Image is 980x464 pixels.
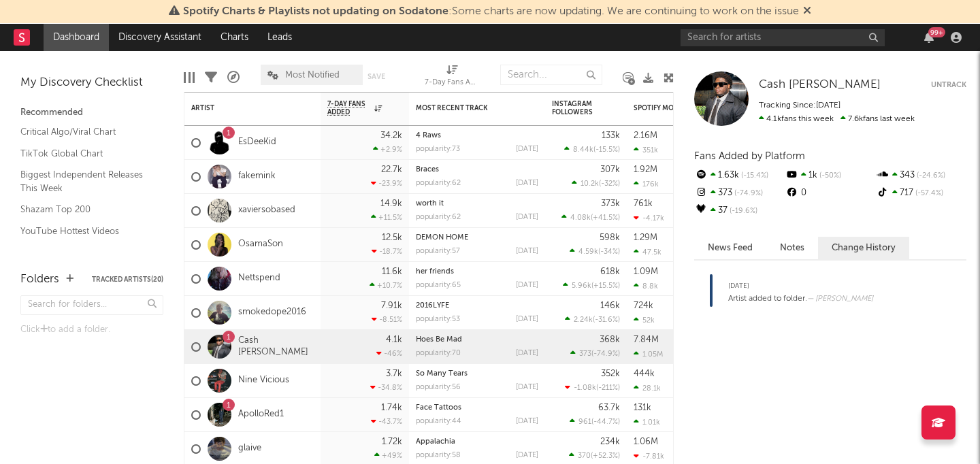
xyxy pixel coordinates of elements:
a: Cash [PERSON_NAME] [759,78,881,92]
div: My Discovery Checklist [20,75,163,91]
a: ApolloRed1 [238,409,284,420]
a: Critical Algo/Viral Chart [20,125,150,139]
div: [DATE] [516,452,538,459]
div: Artist [191,104,293,112]
div: 3.7k [386,369,402,378]
a: 4 Raws [416,132,441,139]
div: So Many Tears [416,370,538,378]
div: [DATE] [516,180,538,187]
div: 146k [600,301,620,310]
div: Spotify Monthly Listeners [634,104,736,112]
div: 2016LYFE [416,302,538,310]
div: 352k [601,369,620,378]
div: [DATE] [516,418,538,425]
span: -74.9 % [593,350,618,358]
div: ( ) [570,247,620,256]
a: Appalachia [416,438,455,446]
span: 5.96k [572,282,591,290]
div: 7-Day Fans Added (7-Day Fans Added) [425,58,479,97]
div: -4.17k [634,214,664,222]
span: 370 [578,452,591,460]
div: 4.1k [386,335,402,344]
button: Notes [766,237,818,259]
span: 961 [578,418,591,426]
div: ( ) [565,315,620,324]
a: fakemink [238,171,276,182]
div: 11.6k [382,267,402,276]
span: 10.2k [581,180,599,188]
div: 618k [600,267,620,276]
div: Click to add a folder. [20,322,163,338]
div: 133k [602,131,620,140]
span: -34 % [600,248,618,256]
a: Cash [PERSON_NAME] [238,335,314,359]
div: 22.7k [381,165,402,174]
a: worth it [416,200,444,208]
div: 7-Day Fans Added (7-Day Fans Added) [425,75,479,91]
div: 1.92M [634,165,657,174]
div: -34.8 % [370,383,402,392]
span: Tracking Since: [DATE] [759,101,840,110]
div: A&R Pipeline [227,58,240,97]
span: : Some charts are now updating. We are continuing to work on the issue [183,6,799,17]
div: ( ) [569,451,620,460]
div: -43.7 % [371,417,402,426]
div: 1.72k [382,437,402,446]
div: Folders [20,271,59,288]
button: Change History [818,237,909,259]
div: popularity: 73 [416,146,460,153]
div: -8.51 % [372,315,402,324]
div: ( ) [564,145,620,154]
div: Edit Columns [184,58,195,97]
div: -46 % [376,349,402,358]
div: 0 [785,184,875,202]
span: Dismiss [803,6,811,17]
a: EsDeeKid [238,137,276,148]
span: -15.5 % [595,146,618,154]
a: Face Tattoos [416,404,461,412]
a: Charts [211,24,258,51]
div: -23.9 % [371,179,402,188]
div: popularity: 62 [416,180,461,187]
span: 4.1k fans this week [759,115,834,123]
a: TikTok Global Chart [20,146,150,161]
span: -50 % [817,172,841,180]
a: smokedope2016 [238,307,306,318]
a: Apple Top 200 [20,245,150,260]
div: 1.09M [634,267,658,276]
span: Artist added to folder. [728,295,807,303]
a: Biggest Independent Releases This Week [20,167,150,195]
div: 131k [634,403,651,412]
div: popularity: 70 [416,350,461,357]
div: [DATE] [516,316,538,323]
a: 2016LYFE [416,302,449,310]
div: 234k [600,437,620,446]
div: 1.29M [634,233,657,242]
div: ( ) [570,417,620,426]
div: 761k [634,199,653,208]
div: 37 [694,202,785,220]
a: Discovery Assistant [109,24,211,51]
div: 351k [634,146,658,154]
div: +10.7 % [370,281,402,290]
div: 1.05M [634,350,663,359]
div: 176k [634,180,659,188]
span: 4.59k [578,248,598,256]
span: -1.08k [574,384,596,392]
div: Face Tattoos [416,404,538,412]
div: popularity: 65 [416,282,461,289]
div: 1.63k [694,167,785,184]
div: Hoes Be Mad [416,336,538,344]
div: 52k [634,316,655,325]
div: ( ) [570,349,620,358]
div: ( ) [563,281,620,290]
div: popularity: 53 [416,316,460,323]
input: Search for artists [681,29,885,46]
span: -19.6 % [728,208,757,215]
a: Dashboard [44,24,109,51]
div: +11.5 % [371,213,402,222]
div: 14.9k [380,199,402,208]
div: worth it [416,200,538,208]
div: 444k [634,369,655,378]
div: 28.1k [634,384,661,393]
